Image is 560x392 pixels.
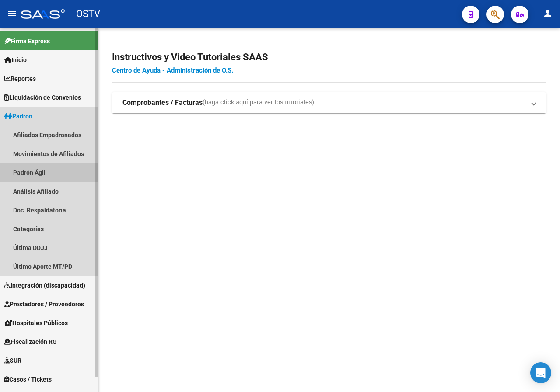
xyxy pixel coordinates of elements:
span: Prestadores / Proveedores [4,299,84,309]
mat-icon: menu [7,8,17,19]
span: - OSTV [69,4,100,24]
mat-icon: person [542,8,553,19]
h2: Instructivos y Video Tutoriales SAAS [112,49,546,66]
a: Centro de Ayuda - Administración de O.S. [112,66,233,74]
span: Integración (discapacidad) [4,281,85,290]
span: Inicio [4,55,27,65]
mat-expansion-panel-header: Comprobantes / Facturas(haga click aquí para ver los tutoriales) [112,92,546,113]
span: Padrón [4,111,32,121]
span: Firma Express [4,36,50,46]
span: Casos / Tickets [4,375,52,384]
span: Hospitales Públicos [4,318,68,328]
span: Fiscalización RG [4,337,57,347]
span: Reportes [4,74,36,83]
strong: Comprobantes / Facturas [122,98,203,108]
span: (haga click aquí para ver los tutoriales) [203,98,314,108]
span: Liquidación de Convenios [4,93,81,102]
div: Open Intercom Messenger [530,362,551,383]
span: SUR [4,356,21,365]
